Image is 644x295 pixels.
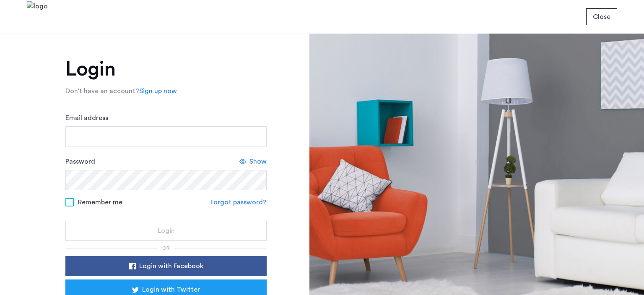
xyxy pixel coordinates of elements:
img: logo [27,1,48,33]
button: button [65,256,267,276]
h1: Login [65,59,267,79]
button: button [65,221,267,241]
a: Sign up now [139,86,177,96]
label: Email address [65,113,108,123]
span: Login [158,226,175,236]
span: Login with Twitter [142,285,200,295]
label: Password [65,157,95,167]
span: Close [593,12,610,22]
span: Show [249,157,267,167]
button: button [586,8,617,25]
span: Login with Facebook [139,261,203,271]
span: or [162,245,170,251]
span: Don’t have an account? [65,88,139,94]
span: Remember me [78,197,122,207]
a: Forgot password? [210,197,267,207]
